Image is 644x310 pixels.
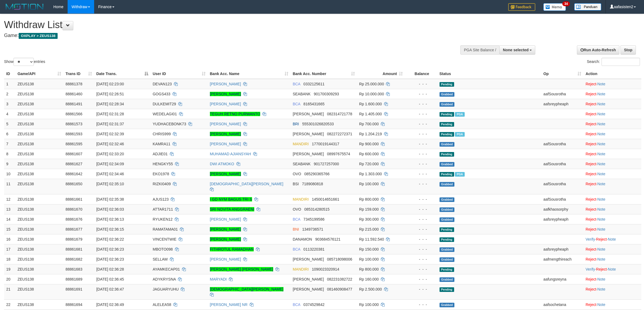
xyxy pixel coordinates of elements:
[586,112,596,116] a: Reject
[210,92,241,96] a: [PERSON_NAME]
[597,182,605,186] a: Note
[4,149,15,159] td: 8
[293,197,309,201] span: MANDIRI
[4,224,15,234] td: 15
[153,102,176,106] span: DULKEMIT29
[303,82,325,86] span: Copy 0332125611 to clipboard
[96,182,124,186] span: [DATE] 02:35:10
[210,102,241,106] a: [PERSON_NAME]
[586,92,596,96] a: Reject
[437,69,541,79] th: Status
[150,69,207,79] th: User ID: activate to sort column ascending
[407,247,435,252] div: - - -
[597,257,605,261] a: Note
[597,172,605,176] a: Note
[583,119,641,129] td: ·
[620,45,636,55] a: Stop
[210,172,241,176] a: [PERSON_NAME]
[153,152,167,156] span: ADJIE01
[597,152,605,156] a: Note
[15,179,63,194] td: ZEUS138
[153,182,171,186] span: RIZKI0409
[4,214,15,224] td: 14
[302,122,334,126] span: Copy 555301026820533 to clipboard
[210,152,251,156] a: MUHAMAD AJIANSYAH
[210,122,241,126] a: [PERSON_NAME]
[293,227,299,231] span: BNI
[359,122,379,126] span: Rp 700.000
[302,227,323,231] span: Copy 1349736571 to clipboard
[460,45,499,55] div: PGA Site Balance /
[293,142,309,146] span: MANDIRI
[65,132,82,136] span: 88861593
[583,139,641,149] td: ·
[586,152,596,156] a: Reject
[597,217,605,221] a: Note
[407,207,435,212] div: - - -
[65,172,82,176] span: 88861642
[440,132,454,137] span: Pending
[314,92,339,96] span: Copy 901700309293 to clipboard
[541,254,583,264] td: aafmengthireach
[586,287,596,291] a: Reject
[96,247,124,251] span: [DATE] 02:36:23
[541,99,583,109] td: aafsreypheaph
[587,58,640,66] label: Search:
[543,3,566,11] img: Button%20Memo.svg
[15,159,63,169] td: ZEUS138
[440,172,454,177] span: Pending
[508,3,535,11] img: Feedback.jpg
[15,254,63,264] td: ZEUS138
[597,227,605,231] a: Note
[96,197,124,201] span: [DATE] 02:35:38
[65,162,82,166] span: 88861627
[293,162,311,166] span: SEABANK
[312,142,339,146] span: Copy 1770019144317 to clipboard
[562,1,570,6] span: 34
[15,119,63,129] td: ZEUS138
[15,99,63,109] td: ZEUS138
[327,112,352,116] span: Copy 082314721778 to clipboard
[208,69,290,79] th: Bank Acc. Name: activate to sort column ascending
[359,182,379,186] span: Rp 100.000
[440,227,454,232] span: Pending
[15,224,63,234] td: ZEUS138
[596,267,607,271] a: Reject
[586,302,596,307] a: Reject
[407,237,435,242] div: - - -
[541,204,583,214] td: aafkhaosorphy
[65,102,82,106] span: 88861491
[65,197,82,201] span: 88861661
[304,207,329,211] span: Copy 085314280515 to clipboard
[586,237,595,241] a: Verify
[586,247,596,251] a: Reject
[210,287,283,291] a: [DEMOGRAPHIC_DATA][PERSON_NAME]
[440,102,455,107] span: Grabbed
[597,277,605,281] a: Note
[293,92,311,96] span: SEABANK
[440,122,454,127] span: Pending
[359,142,379,146] span: Rp 900.000
[96,102,124,106] span: [DATE] 02:28:34
[4,159,15,169] td: 9
[541,214,583,224] td: aafsreypheaph
[210,302,247,307] a: [PERSON_NAME] NR
[96,152,124,156] span: [DATE] 02:33:20
[597,92,605,96] a: Note
[65,207,82,211] span: 88861670
[440,82,454,87] span: Pending
[303,102,325,106] span: Copy 8165431665 to clipboard
[583,149,641,159] td: ·
[65,82,82,86] span: 88861378
[293,122,299,126] span: BRI
[153,112,177,116] span: WEDELAGI01
[65,217,82,221] span: 88861676
[359,102,382,106] span: Rp 1.600.000
[65,237,82,241] span: 88861679
[96,172,124,176] span: [DATE] 02:34:46
[153,162,173,166] span: HENGKY55
[293,152,324,156] span: [PERSON_NAME]
[359,237,384,241] span: Rp 11.592.540
[96,92,124,96] span: [DATE] 02:26:51
[63,69,94,79] th: Trans ID: activate to sort column ascending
